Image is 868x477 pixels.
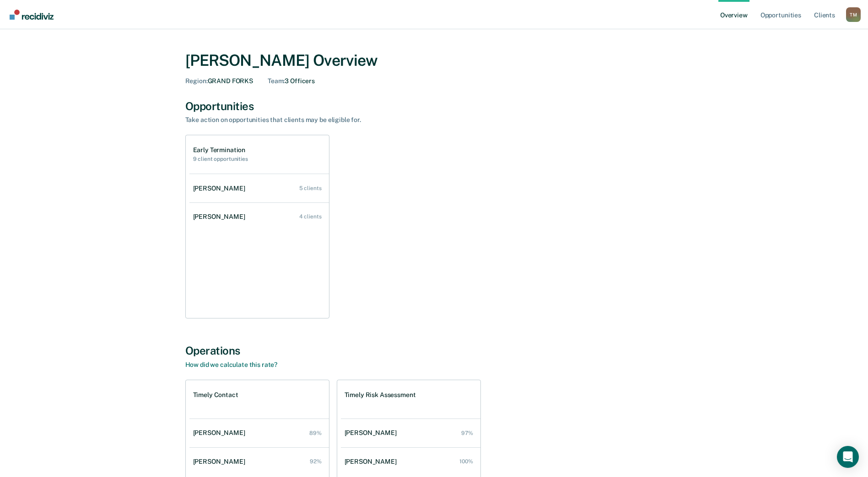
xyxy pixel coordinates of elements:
a: [PERSON_NAME] 92% [189,449,329,475]
a: [PERSON_NAME] 97% [341,420,480,446]
a: [PERSON_NAME] 4 clients [189,204,329,230]
div: [PERSON_NAME] [193,429,249,437]
div: [PERSON_NAME] [193,185,249,192]
div: 3 Officers [268,77,315,85]
a: [PERSON_NAME] 5 clients [189,175,329,201]
h1: Timely Contact [193,391,238,399]
div: [PERSON_NAME] [345,458,400,466]
div: Operations [185,344,683,357]
div: [PERSON_NAME] [193,458,249,466]
div: 4 clients [299,213,322,220]
span: Team : [268,77,285,85]
div: GRAND FORKS [185,77,253,85]
div: 97% [461,430,473,436]
div: 5 clients [299,185,322,191]
span: Region : [185,77,208,85]
a: How did we calculate this rate? [185,361,278,368]
button: Profile dropdown button [846,7,861,22]
div: Open Intercom Messenger [837,446,859,468]
div: Opportunities [185,100,683,113]
div: 92% [310,458,322,465]
div: Take action on opportunities that clients may be eligible for. [185,116,506,124]
h1: Early Termination [193,146,248,154]
h1: Timely Risk Assessment [345,391,416,399]
img: Recidiviz [10,10,54,20]
h2: 9 client opportunities [193,156,248,162]
a: [PERSON_NAME] 100% [341,449,480,475]
div: 89% [309,430,322,436]
a: [PERSON_NAME] 89% [189,420,329,446]
div: [PERSON_NAME] Overview [185,51,683,70]
div: [PERSON_NAME] [193,213,249,221]
div: T M [846,7,861,22]
div: [PERSON_NAME] [345,429,400,437]
div: 100% [459,458,473,465]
